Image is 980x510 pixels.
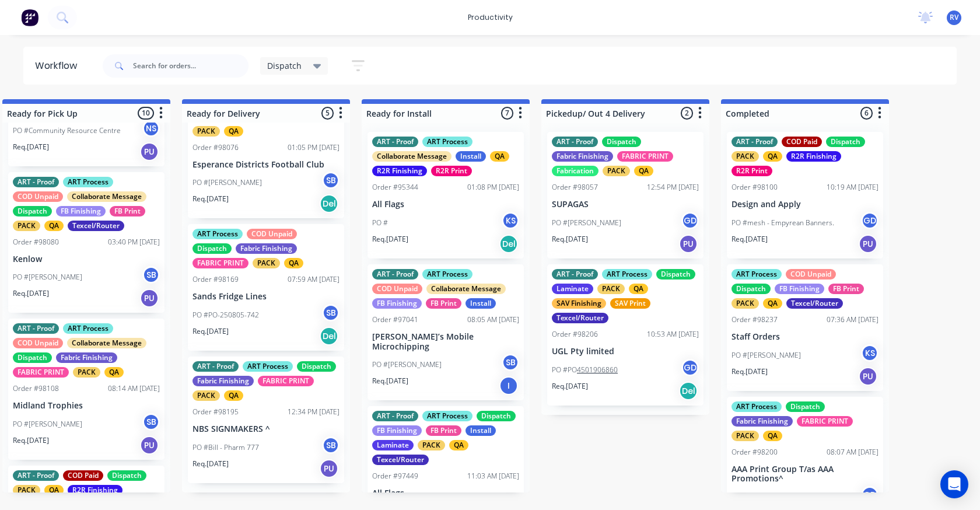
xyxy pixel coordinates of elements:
[224,390,243,401] div: QA
[13,288,49,299] p: Req. [DATE]
[372,315,418,325] div: Order #97041
[192,407,239,417] div: Order #98195
[466,298,496,309] div: Install
[320,327,338,345] div: Del
[782,137,822,147] div: COD Paid
[192,177,262,188] p: PO #[PERSON_NAME]
[827,315,878,325] div: 07:36 AM [DATE]
[188,224,344,351] div: ART ProcessCOD UnpaidDispatchFabric FinishingFABRIC PRINTPACKQAOrder #9816907:59 AM [DATE]Sands F...
[192,194,229,204] p: Req. [DATE]
[288,407,339,417] div: 12:34 PM [DATE]
[372,298,422,309] div: FB Finishing
[253,258,280,268] div: PACK
[827,182,878,193] div: 10:19 AM [DATE]
[577,365,618,375] tcxspan: Call 4501906860 via 3CX
[192,424,339,434] p: NBS SIGNMAKERS ^
[68,485,123,495] div: R2R Finishing
[372,471,418,481] div: Order #97449
[322,436,339,454] div: SB
[13,237,59,247] div: Order #98080
[731,137,778,147] div: ART - Proof
[192,292,339,302] p: Sands Fridge Lines
[13,367,69,378] div: FABRIC PRINT
[192,243,232,254] div: Dispatch
[133,54,249,78] input: Search for orders...
[552,137,598,147] div: ART - Proof
[763,151,782,162] div: QA
[297,361,336,372] div: Dispatch
[13,338,63,348] div: COD Unpaid
[552,218,621,228] p: PO #[PERSON_NAME]
[731,366,768,377] p: Req. [DATE]
[679,382,698,400] div: Del
[552,347,699,357] p: UGL Pty limited
[108,237,160,247] div: 03:40 PM [DATE]
[426,425,461,436] div: FB Print
[466,425,496,436] div: Install
[763,431,782,441] div: QA
[431,166,472,176] div: R2R Print
[192,459,229,469] p: Req. [DATE]
[188,78,344,219] div: PACKQAOrder #9807601:05 PM [DATE]Esperance Districts Football ClubPO #[PERSON_NAME]SBReq.[DATE]Del
[786,401,825,412] div: Dispatch
[63,470,103,481] div: COD Paid
[13,142,49,152] p: Req. [DATE]
[322,304,339,322] div: SB
[13,352,52,363] div: Dispatch
[602,137,641,147] div: Dispatch
[372,151,452,162] div: Collaborate Message
[597,284,625,294] div: PACK
[828,284,864,294] div: FB Print
[731,431,759,441] div: PACK
[372,411,418,421] div: ART - Proof
[63,177,113,187] div: ART Process
[727,132,883,259] div: ART - ProofCOD PaidDispatchPACKQAR2R FinishingR2R PrintOrder #9810010:19 AM [DATE]Design and Appl...
[679,235,698,253] div: PU
[797,416,853,427] div: FABRIC PRINT
[192,258,249,268] div: FABRIC PRINT
[44,221,64,231] div: QA
[320,194,338,213] div: Del
[861,486,878,504] div: GD
[372,440,414,450] div: Laminate
[467,182,519,193] div: 01:08 PM [DATE]
[192,229,243,239] div: ART Process
[13,272,82,282] p: PO #[PERSON_NAME]
[467,471,519,481] div: 11:03 AM [DATE]
[284,258,303,268] div: QA
[13,323,59,334] div: ART - Proof
[372,376,408,386] p: Req. [DATE]
[21,9,38,26] img: Factory
[192,126,220,137] div: PACK
[681,359,699,376] div: GD
[456,151,486,162] div: Install
[372,182,418,193] div: Order #95344
[602,269,652,280] div: ART Process
[499,235,518,253] div: Del
[422,269,473,280] div: ART Process
[731,401,782,412] div: ART Process
[731,350,801,361] p: PO #[PERSON_NAME]
[140,142,159,161] div: PU
[67,191,146,202] div: Collaborate Message
[110,206,145,216] div: FB Print
[422,411,473,421] div: ART Process
[13,254,160,264] p: Kenlow
[192,274,239,285] div: Order #98169
[731,284,771,294] div: Dispatch
[372,137,418,147] div: ART - Proof
[477,411,516,421] div: Dispatch
[426,298,461,309] div: FB Print
[73,367,100,378] div: PACK
[731,166,772,176] div: R2R Print
[322,172,339,189] div: SB
[188,357,344,483] div: ART - ProofART ProcessDispatchFabric FinishingFABRIC PRINTPACKQAOrder #9819512:34 PM [DATE]NBS SI...
[68,221,124,231] div: Texcel/Router
[224,126,243,137] div: QA
[320,459,338,478] div: PU
[13,383,59,394] div: Order #98108
[681,212,699,229] div: GD
[786,151,841,162] div: R2R Finishing
[449,440,468,450] div: QA
[629,284,648,294] div: QA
